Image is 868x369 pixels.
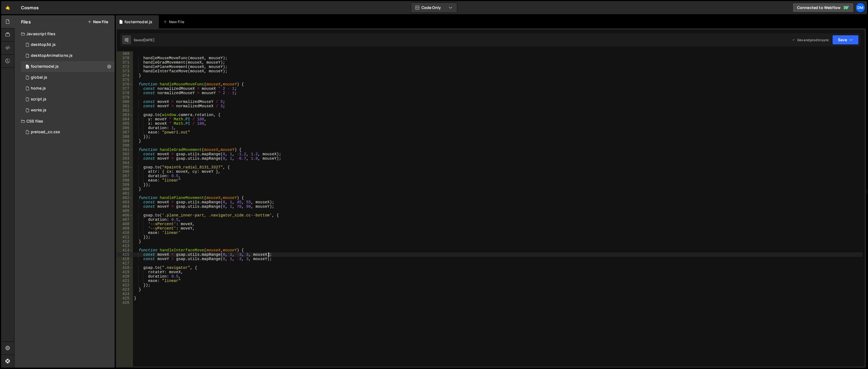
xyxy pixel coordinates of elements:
[21,105,115,116] div: 4562/18273.js
[117,279,133,283] div: 421
[117,183,133,187] div: 399
[117,82,133,87] div: 376
[117,108,133,113] div: 382
[144,38,154,42] div: [DATE]
[117,196,133,200] div: 402
[31,97,46,102] div: script.js
[21,4,39,11] div: Cosmos
[117,113,133,117] div: 383
[21,72,115,83] div: 4562/18145.js
[792,3,854,13] a: Connected to Webflow
[117,135,133,139] div: 388
[117,104,133,108] div: 381
[117,56,133,60] div: 370
[117,161,133,165] div: 394
[117,169,133,174] div: 396
[117,69,133,73] div: 373
[117,209,133,213] div: 405
[117,187,133,191] div: 400
[124,19,152,25] div: footermodel.js
[31,86,46,91] div: home.js
[117,130,133,135] div: 387
[134,38,154,42] div: Saved
[21,50,115,61] div: 4562/19933.js
[792,38,829,42] div: Dev and prod in sync
[117,226,133,231] div: 409
[117,200,133,204] div: 403
[117,152,133,156] div: 392
[14,116,115,127] div: CSS files
[117,174,133,178] div: 397
[117,156,133,161] div: 393
[117,121,133,126] div: 385
[117,139,133,143] div: 389
[117,296,133,300] div: 425
[832,35,859,45] button: Save
[117,178,133,183] div: 398
[117,143,133,148] div: 390
[117,292,133,296] div: 424
[31,130,60,135] div: preload_cc.css
[117,117,133,121] div: 384
[117,252,133,257] div: 415
[21,127,115,138] div: 4562/19944.css
[855,3,865,13] a: Dm
[117,65,133,69] div: 372
[31,108,46,113] div: works.js
[117,148,133,152] div: 391
[1,1,14,14] a: 🤙
[117,91,133,95] div: 378
[14,28,115,39] div: Javascript files
[117,235,133,239] div: 411
[117,78,133,82] div: 375
[117,191,133,196] div: 401
[117,222,133,226] div: 408
[21,19,31,25] h2: Files
[26,65,29,69] span: 0
[117,87,133,91] div: 377
[117,287,133,292] div: 423
[21,61,115,72] div: 4562/19930.js
[117,244,133,248] div: 413
[117,213,133,218] div: 406
[117,300,133,305] div: 426
[117,218,133,222] div: 407
[117,165,133,169] div: 395
[411,3,457,13] button: Code Only
[117,231,133,235] div: 410
[117,204,133,209] div: 404
[117,73,133,78] div: 374
[88,20,108,24] button: New File
[31,64,59,69] div: footermodel.js
[117,283,133,287] div: 422
[31,53,73,58] div: desktopAnimations.js
[117,274,133,279] div: 420
[117,239,133,244] div: 412
[117,52,133,56] div: 369
[117,126,133,130] div: 386
[117,100,133,104] div: 380
[21,94,115,105] div: 4562/8178.js
[117,266,133,270] div: 418
[163,19,186,25] div: New File
[117,261,133,266] div: 417
[117,257,133,261] div: 416
[117,248,133,252] div: 414
[21,83,115,94] div: 4562/18224.js
[21,39,115,50] div: 4562/19931.js
[117,60,133,65] div: 371
[31,75,47,80] div: global.js
[31,42,56,47] div: desktop3d.js
[117,95,133,100] div: 379
[117,270,133,274] div: 419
